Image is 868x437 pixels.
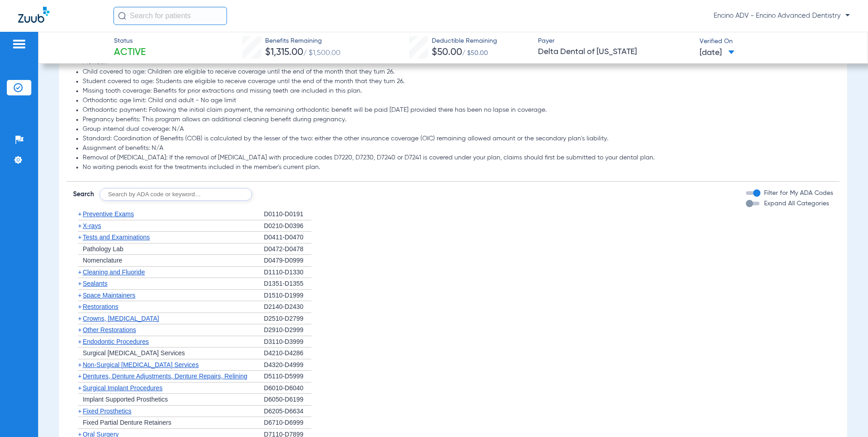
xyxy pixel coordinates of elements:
span: Delta Dental of [US_STATE] [538,46,692,58]
span: Payer [538,36,692,46]
img: Zuub Logo [18,7,49,23]
div: D6050-D6199 [264,394,311,406]
div: D1110-D1330 [264,267,311,278]
div: D2510-D2799 [264,313,311,325]
span: Active [114,46,146,59]
span: Surgical [MEDICAL_DATA] Services [83,349,185,357]
span: Fixed Partial Denture Retainers [83,419,171,426]
li: Assignment of benefits: N/A [83,144,833,153]
span: Search [73,190,94,199]
li: Student covered to age: Students are eligible to receive coverage until the end of the month that... [83,78,833,86]
li: Removal of [MEDICAL_DATA]: If the removal of [MEDICAL_DATA] with procedure codes D7220, D7230, D7... [83,154,833,162]
div: D1351-D1355 [264,278,311,290]
div: D0210-D0396 [264,220,311,232]
div: D1510-D1999 [264,290,311,302]
span: Space Maintainers [83,292,135,299]
li: Pregnancy benefits: This program allows an additional cleaning benefit during pregnancy. [83,116,833,124]
div: D4210-D4286 [264,348,311,359]
div: D0110-D0191 [264,209,311,220]
span: Deductible Remaining [432,36,497,46]
div: D6010-D6040 [264,382,311,394]
span: Pathology Lab [83,245,123,253]
li: Orthodontic age limit: Child and adult - No age limit [83,97,833,105]
span: Non-Surgical [MEDICAL_DATA] Services [83,361,198,368]
span: + [78,222,82,229]
span: + [78,303,82,310]
span: Tests and Examinations [83,233,150,241]
span: Other Restorations [83,326,136,333]
li: Child covered to age: Children are eligible to receive coverage until the end of the month that t... [83,68,833,76]
span: + [78,233,82,241]
span: + [78,210,82,218]
div: D0479-D0999 [264,255,311,267]
label: Filter for My ADA Codes [762,189,833,198]
input: Search by ADA code or keyword… [99,188,252,201]
span: Cleaning and Fluoride [83,268,145,276]
span: Endodontic Procedures [83,338,149,345]
span: + [78,407,82,415]
span: Fixed Prosthetics [83,407,131,415]
span: Verified On [700,37,853,46]
span: + [78,384,82,392]
span: + [78,315,82,322]
div: D6205-D6634 [264,406,311,417]
span: Benefits Remaining [265,36,340,46]
span: + [78,280,82,287]
span: X-rays [83,222,101,229]
li: Missing tooth coverage: Benefits for prior extractions and missing teeth are included in this plan. [83,87,833,95]
span: Dentures, Denture Adjustments, Denture Repairs, Relining [83,372,247,380]
div: D4320-D4999 [264,359,311,371]
div: D0472-D0478 [264,243,311,255]
span: Nomenclature [83,257,122,264]
span: + [78,338,82,345]
img: Search Icon [118,12,126,20]
li: Group internal dual coverage: N/A [83,125,833,134]
span: $1,315.00 [265,48,303,57]
span: + [78,326,82,333]
li: Orthodontic payment: Following the initial claim payment, the remaining orthodontic benefit will ... [83,106,833,114]
div: D2140-D2430 [264,301,311,313]
div: D2910-D2999 [264,324,311,336]
span: Implant Supported Prosthetics [83,396,168,403]
span: Surgical Implant Procedures [83,384,163,392]
span: + [78,372,82,380]
span: Crowns, [MEDICAL_DATA] [83,315,159,322]
span: Status [114,36,146,46]
span: $50.00 [432,48,462,57]
span: [DATE] [700,47,735,59]
span: Sealants [83,280,107,287]
input: Search for patients [113,7,227,25]
div: D0411-D0470 [264,232,311,243]
li: No waiting periods exist for the treatments included in the member's current plan. [83,164,833,172]
img: hamburger-icon [12,39,26,50]
span: + [78,292,82,299]
span: + [78,268,82,276]
span: + [78,361,82,368]
span: / $50.00 [462,50,488,56]
span: Encino ADV - Encino Advanced Dentistry [714,11,850,20]
div: D6710-D6999 [264,417,311,429]
span: Expand All Categories [764,200,829,207]
div: D3110-D3999 [264,336,311,348]
span: Preventive Exams [83,210,134,218]
li: Standard: Coordination of Benefits (COB) is calculated by the lesser of the two: either the other... [83,135,833,143]
span: / $1,500.00 [303,50,340,57]
div: D5110-D5999 [264,371,311,382]
span: Restorations [83,303,118,310]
